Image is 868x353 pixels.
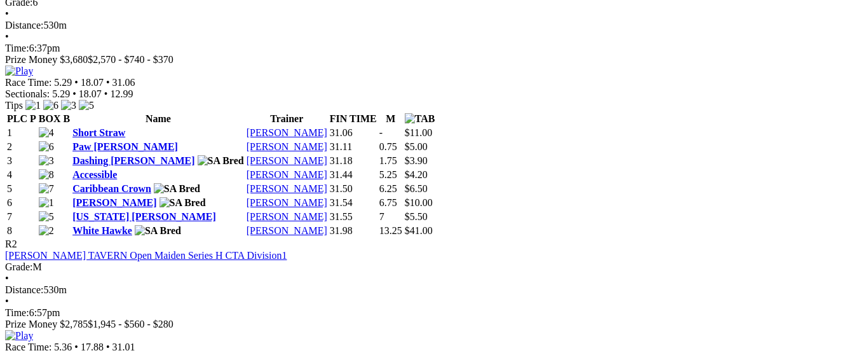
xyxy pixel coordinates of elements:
img: Play [5,330,33,342]
div: 6:57pm [5,307,853,319]
span: $11.00 [405,127,432,138]
span: 5.29 [52,88,70,99]
img: 6 [43,100,58,111]
span: • [5,296,9,307]
td: 6 [6,197,37,209]
span: 12.99 [110,88,133,99]
td: 31.55 [329,211,377,223]
a: [PERSON_NAME] [72,197,156,208]
span: 5.36 [54,342,72,352]
td: 31.50 [329,183,377,195]
th: Name [72,113,245,125]
th: M [379,113,403,125]
span: 5.29 [54,77,72,88]
span: • [5,8,9,19]
img: 6 [39,141,54,153]
td: 4 [6,169,37,181]
img: TAB [405,113,435,125]
td: 31.06 [329,127,377,139]
span: $1,945 - $560 - $280 [88,319,173,329]
td: 31.44 [329,169,377,181]
span: $2,570 - $740 - $370 [88,54,173,65]
td: 31.98 [329,225,377,237]
span: $5.00 [405,141,428,152]
span: $5.50 [405,211,428,222]
a: Dashing [PERSON_NAME] [72,155,194,166]
span: Tips [5,100,23,111]
td: 2 [6,141,37,153]
span: 31.06 [112,77,135,88]
span: Time: [5,307,29,318]
span: B [63,113,70,124]
div: M [5,261,853,273]
a: [PERSON_NAME] [247,183,327,194]
span: $4.20 [405,169,428,180]
span: Race Time: [5,77,51,88]
a: [PERSON_NAME] [247,225,327,236]
div: 530m [5,284,853,296]
text: 6.25 [379,183,397,194]
img: 8 [39,169,54,181]
span: • [106,342,110,352]
td: 31.18 [329,155,377,167]
img: 7 [39,183,54,195]
a: [PERSON_NAME] TAVERN Open Maiden Series H CTA Division1 [5,250,287,261]
th: Trainer [246,113,328,125]
span: R2 [5,239,17,249]
a: Accessible [72,169,117,180]
img: Play [5,66,33,77]
span: $10.00 [405,197,433,208]
td: 31.54 [329,197,377,209]
span: Race Time: [5,342,51,352]
img: SA Bred [159,197,206,209]
span: • [74,342,78,352]
a: [PERSON_NAME] [247,155,327,166]
img: SA Bred [198,155,244,167]
a: [PERSON_NAME] [247,141,327,152]
span: $6.50 [405,183,428,194]
div: 530m [5,20,853,31]
text: 13.25 [379,225,402,236]
span: • [72,88,76,99]
a: Short Straw [72,127,125,138]
img: 2 [39,225,54,237]
img: 3 [39,155,54,167]
a: White Hawke [72,225,132,236]
span: • [106,77,110,88]
a: [PERSON_NAME] [247,127,327,138]
span: $41.00 [405,225,433,236]
td: 3 [6,155,37,167]
span: P [30,113,36,124]
div: Prize Money $2,785 [5,319,853,330]
span: 17.88 [81,342,104,352]
img: 1 [25,100,41,111]
span: Grade: [5,261,33,272]
td: 8 [6,225,37,237]
img: 5 [79,100,94,111]
img: 4 [39,127,54,139]
span: • [5,31,9,42]
span: PLC [7,113,27,124]
span: Sectionals: [5,88,50,99]
text: 1.75 [379,155,397,166]
div: 6:37pm [5,43,853,54]
td: 1 [6,127,37,139]
span: BOX [39,113,61,124]
a: Caribbean Crown [72,183,151,194]
text: - [379,127,383,138]
span: Time: [5,43,29,53]
a: [PERSON_NAME] [247,169,327,180]
span: • [74,77,78,88]
img: 3 [61,100,76,111]
td: 5 [6,183,37,195]
span: 18.07 [79,88,102,99]
text: 5.25 [379,169,397,180]
a: [PERSON_NAME] [247,211,327,222]
img: SA Bred [135,225,181,237]
text: 0.75 [379,141,397,152]
img: 1 [39,197,54,209]
span: • [104,88,108,99]
th: FIN TIME [329,113,377,125]
text: 6.75 [379,197,397,208]
a: [PERSON_NAME] [247,197,327,208]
